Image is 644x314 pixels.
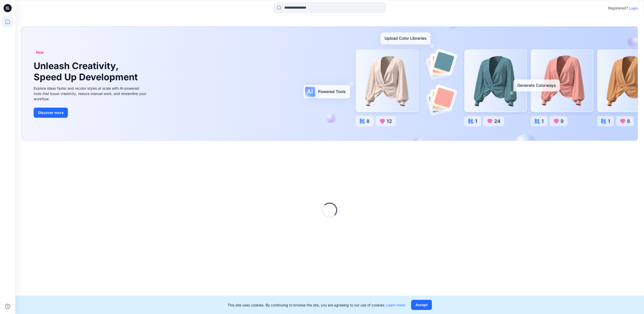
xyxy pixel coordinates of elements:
[34,108,68,118] button: Discover more
[34,61,140,82] h1: Unleash Creativity, Speed Up Development
[34,108,148,118] a: Discover more
[629,6,638,11] p: Login
[228,302,405,308] p: This site uses cookies. By continuing to browse the site, you are agreeing to our use of cookies.
[386,303,405,307] a: Learn more
[36,49,44,55] span: New
[608,5,628,11] p: Registered?
[411,300,432,310] button: Accept
[34,86,148,102] div: Explore ideas faster and recolor styles at scale with AI-powered tools that boost creativity, red...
